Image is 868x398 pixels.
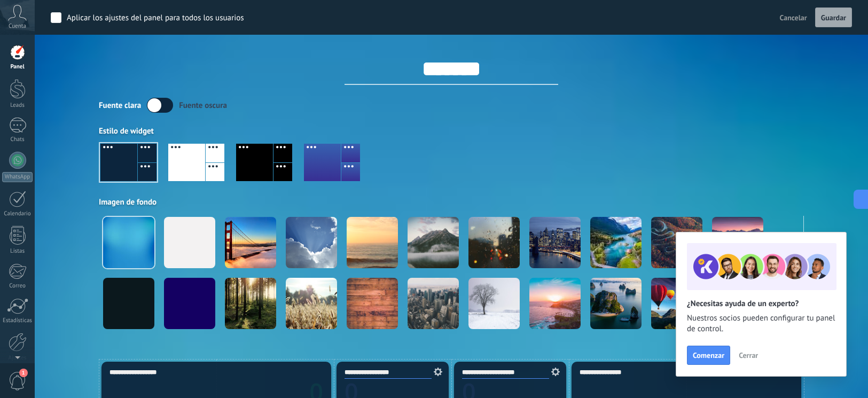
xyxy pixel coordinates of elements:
div: Fuente clara [99,100,141,111]
div: Calendario [2,210,33,217]
button: Comenzar [687,346,730,365]
span: Guardar [821,14,846,21]
div: Leads [2,102,33,109]
button: Cerrar [734,347,763,363]
span: Nuestros socios pueden configurar tu panel de control. [687,313,835,334]
div: Panel [2,64,33,71]
div: Listas [2,248,33,255]
span: 1 [19,369,28,377]
button: Cancelar [776,10,811,26]
div: Estilo de widget [99,126,804,136]
div: Estadísticas [2,317,33,324]
button: Guardar [815,7,852,28]
div: Aplicar los ajustes del panel para todos los usuarios [67,13,244,24]
div: Correo [2,283,33,290]
div: Imagen de fondo [99,197,804,207]
span: Comenzar [693,352,724,359]
span: Cancelar [780,13,807,22]
h2: ¿Necesitas ayuda de un experto? [687,299,835,309]
div: WhatsApp [2,172,33,182]
div: Fuente oscura [179,100,227,111]
span: Cuenta [9,23,26,30]
div: Chats [2,136,33,143]
span: Cerrar [739,352,758,359]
